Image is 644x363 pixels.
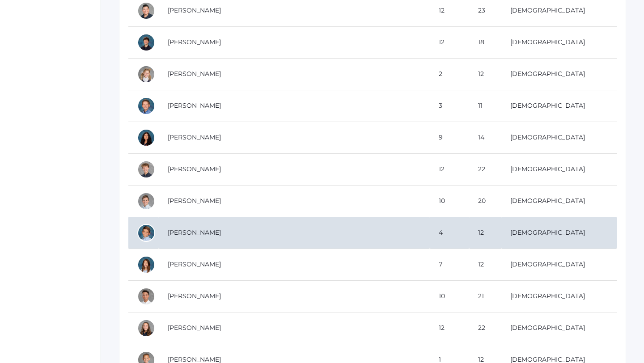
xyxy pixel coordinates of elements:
td: [DEMOGRAPHIC_DATA] [501,122,617,153]
td: [DEMOGRAPHIC_DATA] [501,26,617,58]
td: [DEMOGRAPHIC_DATA] [501,185,617,217]
td: 12 [469,249,501,280]
td: 2 [430,58,470,90]
td: 22 [469,153,501,185]
td: 3 [430,90,470,122]
td: 18 [469,26,501,58]
td: 12 [469,217,501,249]
td: [PERSON_NAME] [159,153,430,185]
div: Nevaeh Torok [137,129,155,147]
td: 7 [430,249,470,280]
td: [PERSON_NAME] [159,312,430,344]
td: 4 [430,217,470,249]
td: 11 [469,90,501,122]
td: [PERSON_NAME] [159,26,430,58]
div: Brandon Taitai [137,2,155,20]
td: [PERSON_NAME] [159,185,430,217]
td: [PERSON_NAME] [159,249,430,280]
td: 21 [469,280,501,312]
td: [DEMOGRAPHIC_DATA] [501,217,617,249]
div: Cal Vasso [137,224,155,242]
td: [PERSON_NAME] [159,122,430,153]
div: Jaden Tucker [137,192,155,210]
td: 20 [469,185,501,217]
div: Seth Viso [137,287,155,305]
td: 12 [430,26,470,58]
td: [PERSON_NAME] [159,58,430,90]
td: [DEMOGRAPHIC_DATA] [501,153,617,185]
div: Joshua Tucker [137,160,155,178]
div: Grace Viso [137,319,155,337]
td: [PERSON_NAME] [159,280,430,312]
td: [DEMOGRAPHIC_DATA] [501,249,617,280]
td: 14 [469,122,501,153]
div: Ben Tapia [137,34,155,51]
td: 12 [430,153,470,185]
td: 10 [430,280,470,312]
td: 9 [430,122,470,153]
td: [DEMOGRAPHIC_DATA] [501,312,617,344]
td: [PERSON_NAME] [159,90,430,122]
td: 22 [469,312,501,344]
div: Benjamin Tejeda [137,97,155,115]
div: Kaleigh Veenendaal [137,256,155,274]
td: [DEMOGRAPHIC_DATA] [501,58,617,90]
div: Scarlett Taylor [137,65,155,83]
td: [DEMOGRAPHIC_DATA] [501,90,617,122]
td: 10 [430,185,470,217]
td: 12 [430,312,470,344]
td: [PERSON_NAME] [159,217,430,249]
td: [DEMOGRAPHIC_DATA] [501,280,617,312]
td: 12 [469,58,501,90]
